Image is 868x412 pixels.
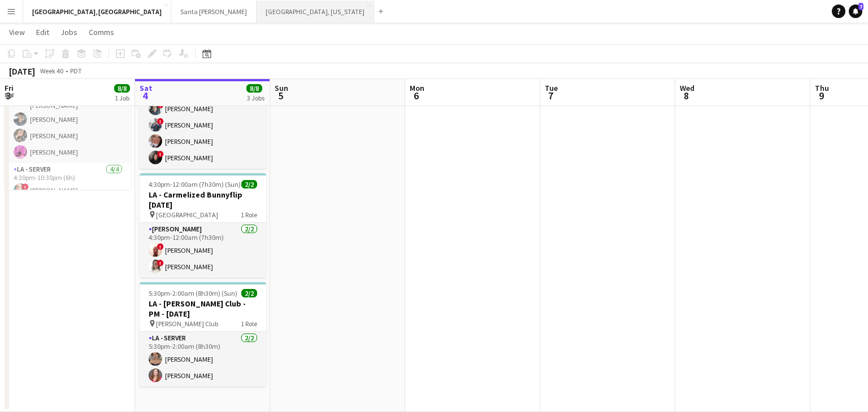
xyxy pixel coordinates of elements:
span: 2/2 [241,180,257,189]
div: PDT [70,67,82,75]
span: 1 Role [241,211,257,219]
span: Sat [140,83,153,93]
span: Wed [680,83,695,93]
span: 8 [678,89,695,102]
app-job-card: 5:30pm-2:00am (8h30m) (Sun)2/2LA - [PERSON_NAME] Club - PM - [DATE] [PERSON_NAME] Club1 RoleLA - ... [140,282,266,387]
span: 8/8 [114,84,130,93]
span: Week 40 [37,67,66,75]
button: [GEOGRAPHIC_DATA], [US_STATE] [257,1,374,23]
span: Jobs [60,27,77,37]
span: 7 [858,3,863,10]
app-card-role: LA - Server4/44:30pm-10:30pm (6h)![PERSON_NAME] [5,163,131,251]
span: View [9,27,25,37]
h3: LA - [PERSON_NAME] Club - PM - [DATE] [140,299,266,319]
span: Comms [89,27,114,37]
span: 4:30pm-12:00am (7h30m) (Sun) [149,180,241,189]
div: 1 Job [115,94,129,102]
span: 8/8 [246,84,262,93]
span: [GEOGRAPHIC_DATA] [156,211,218,219]
span: ! [22,183,29,190]
app-job-card: 4:30pm-12:00am (7h30m) (Sun)2/2LA - Carmelized Bunnyflip [DATE] [GEOGRAPHIC_DATA]1 Role[PERSON_NA... [140,173,266,278]
span: Mon [410,83,424,93]
span: ! [157,260,164,266]
div: 3 Jobs [247,94,264,102]
span: 5 [273,89,288,102]
span: Tue [545,83,558,93]
app-card-role: LA - Server2/25:30pm-2:00am (8h30m)[PERSON_NAME][PERSON_NAME] [140,332,266,387]
span: 1 Role [241,319,257,328]
span: 2/2 [241,289,257,297]
span: Sun [275,83,288,93]
app-card-role: [PERSON_NAME]4/41:00pm-1:00am (12h)![PERSON_NAME]![PERSON_NAME][PERSON_NAME]![PERSON_NAME] [140,81,266,169]
app-card-role: LA - Server4/44:30pm-9:30pm (5h)[PERSON_NAME] [PERSON_NAME][PERSON_NAME][PERSON_NAME][PERSON_NAME] [5,72,131,163]
span: [PERSON_NAME] Club [156,319,218,328]
span: 9 [813,89,829,102]
span: Fri [5,83,14,93]
app-job-card: 4:30pm-10:30pm (6h)8/8[PERSON_NAME] of LA - [DATE] Ebell of LA2 RolesLA - Server4/44:30pm-9:30pm ... [5,23,131,190]
app-card-role: [PERSON_NAME]2/24:30pm-12:00am (7h30m)![PERSON_NAME]![PERSON_NAME] [140,223,266,278]
span: Thu [815,83,829,93]
span: ! [157,151,164,157]
span: 6 [408,89,424,102]
a: 7 [849,5,862,18]
span: Edit [36,27,49,37]
button: Santa [PERSON_NAME] [171,1,257,23]
span: 3 [3,89,14,102]
span: 7 [543,89,558,102]
a: Edit [32,25,54,40]
a: Jobs [56,25,82,40]
span: ! [157,118,164,125]
a: View [5,25,29,40]
div: [DATE] [9,65,35,77]
a: Comms [84,25,119,40]
span: ! [157,243,164,250]
span: 4 [138,89,153,102]
h3: LA - Carmelized Bunnyflip [DATE] [140,190,266,210]
span: 5:30pm-2:00am (8h30m) (Sun) [149,289,237,297]
button: [GEOGRAPHIC_DATA], [GEOGRAPHIC_DATA] [23,1,171,23]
